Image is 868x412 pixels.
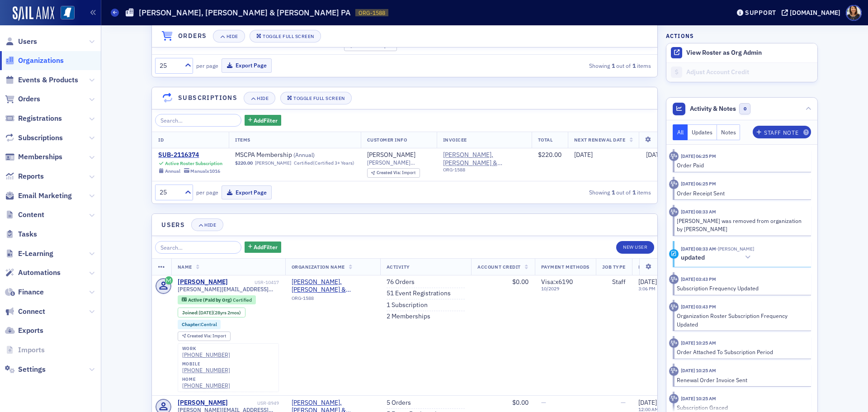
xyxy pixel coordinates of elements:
div: Staff [602,278,626,286]
strong: 1 [610,188,616,196]
span: $220.00 [235,160,253,166]
div: Joined: 1997-07-01 00:00:00 [178,308,245,317]
time: 7/2/2025 08:33 AM [681,246,716,252]
a: [PHONE_NUMBER] [182,351,230,358]
div: Chapter: [178,320,221,329]
div: Activity [669,366,679,376]
div: Update [669,249,679,259]
div: Showing out of items [492,62,651,70]
a: [PERSON_NAME], [PERSON_NAME] & [PERSON_NAME] ([PERSON_NAME], [GEOGRAPHIC_DATA]) [443,151,525,167]
div: 25 [160,188,179,197]
h5: updated [681,254,705,262]
div: Created Via: Import [367,168,420,178]
a: Exports [5,326,43,336]
a: 76 Orders [387,278,415,286]
div: Activity [669,207,679,217]
time: 7/1/2025 03:43 PM [681,303,716,310]
span: Subscriptions [18,133,63,143]
span: — [621,398,626,407]
span: Profile [846,5,862,21]
div: ORG-1588 [292,295,374,304]
a: 1 Subscription [387,301,428,309]
a: View Homepage [54,6,75,21]
span: 10 / 2029 [541,286,590,292]
span: Date Created [638,264,674,270]
div: home [182,377,230,382]
span: ( Annual ) [293,151,315,158]
span: Finance [18,287,44,297]
div: [PHONE_NUMBER] [182,367,230,374]
button: updated [681,253,754,262]
h1: [PERSON_NAME], [PERSON_NAME] & [PERSON_NAME] PA [139,7,351,18]
time: 3:06 PM [638,285,656,292]
a: Imports [5,345,45,355]
div: Annual [165,168,180,174]
span: Next Renewal Date [574,137,626,143]
span: ORG-1588 [359,9,385,17]
span: Items [235,137,250,143]
span: Reports [18,171,44,181]
div: Order Receipt Sent [677,189,805,197]
div: Subscription Frequency Updated [677,284,805,292]
span: Name [178,264,192,270]
a: Content [5,210,44,220]
div: Renewal Order Invoice Sent [677,376,805,384]
a: 51 Event Registrations [387,289,451,298]
time: 7/23/2025 06:25 PM [681,153,716,159]
span: [DATE] [574,151,593,159]
div: Hide [204,223,216,227]
button: Hide [244,92,275,104]
div: [PHONE_NUMBER] [182,382,230,389]
span: Add Filter [254,116,278,124]
span: Created Via : [377,170,402,175]
div: Import [377,170,415,175]
div: Certified (Certified 3+ Years) [294,160,354,166]
span: Registrations [18,114,62,123]
button: Toggle Full Screen [280,92,352,104]
input: Search… [155,114,241,127]
span: Add Filter [254,243,278,251]
div: Hide [226,34,238,39]
span: $0.00 [512,278,528,286]
div: (28yrs 2mos) [199,310,241,316]
label: per page [196,62,218,70]
span: Chapter : [182,321,201,327]
div: Activity [669,180,679,189]
a: [PERSON_NAME] [255,160,291,166]
span: MSCPA Membership [235,151,349,159]
span: [DATE] [638,278,657,286]
div: Adjust Account Credit [686,68,813,76]
div: Toggle Full Screen [263,34,314,39]
div: Active (Paid by Org): Active (Paid by Org): Certified [178,295,256,304]
div: Activity [669,275,679,284]
button: View Roster as Org Admin [686,49,762,57]
img: SailAMX [13,6,54,21]
a: 5 Orders [387,399,411,407]
span: Orders [18,94,40,104]
a: Tasks [5,229,37,239]
span: Users [18,37,37,47]
a: [PERSON_NAME] [178,278,228,286]
span: $220.00 [538,151,561,159]
a: SUB-2116374 [158,151,222,159]
span: Activity [387,264,410,270]
div: Import [187,334,226,339]
span: Connect [18,307,45,317]
span: Job Type [602,264,626,270]
span: — [541,398,546,407]
div: USR-8949 [229,400,279,406]
span: Events & Products [18,75,78,85]
span: $0.00 [512,398,528,407]
a: New User [616,241,654,254]
div: Activity [669,394,679,403]
a: 2 Memberships [387,313,430,321]
span: Account Credit [477,264,520,270]
h4: Orders [178,32,207,41]
span: ID [158,137,164,143]
div: ORG-1588 [443,167,525,176]
div: Activity [669,338,679,348]
span: E-Learning [18,249,53,259]
button: Updates [688,124,717,140]
button: [DOMAIN_NAME] [782,9,844,16]
a: [PERSON_NAME] [178,399,228,407]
